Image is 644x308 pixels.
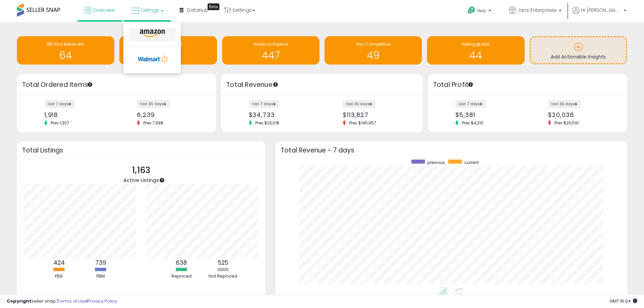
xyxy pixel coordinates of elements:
[17,36,114,65] a: BB Price Below Min 64
[203,273,243,280] div: Not Repriced
[176,259,187,267] b: 638
[254,41,288,47] span: Needs to Reprice
[20,50,111,61] h1: 64
[328,50,419,61] h1: 49
[427,36,524,65] a: Selling @ Max 44
[252,120,283,126] span: Prev: $23,018
[455,111,523,118] div: $5,381
[22,80,211,90] h3: Total Ordered Items
[222,36,319,65] a: Needs to Reprice 447
[22,148,260,153] h3: Total Listings
[325,36,422,65] a: Non Competitive 49
[159,177,165,183] div: Tooltip anchor
[249,111,317,118] div: $34,733
[93,7,115,14] span: Overview
[249,100,279,108] label: last 7 days
[225,50,316,61] h1: 447
[343,111,411,118] div: $113,827
[551,53,606,60] span: Add Actionable Insights
[462,1,498,22] a: Help
[477,8,486,14] span: Help
[430,50,521,61] h1: 44
[518,7,557,14] span: Jans Enterprises
[356,41,390,47] span: Non Competitive
[551,120,582,126] span: Prev: $20,591
[39,273,79,280] div: FBA
[47,41,84,47] span: BB Price Below Min
[548,100,581,108] label: last 30 days
[572,7,626,22] a: Hi [PERSON_NAME]
[53,259,65,267] b: 424
[187,7,208,14] span: DataHub
[458,120,487,126] span: Prev: $4,210
[154,41,182,47] span: Inventory Age
[468,81,474,88] div: Tooltip anchor
[427,160,445,165] span: previous
[95,259,106,267] b: 739
[44,111,112,118] div: 1,918
[226,80,418,90] h3: Total Revenue
[218,259,228,267] b: 525
[455,100,486,108] label: last 7 days
[119,36,217,65] a: Inventory Age 4
[87,81,93,88] div: Tooltip anchor
[137,100,170,108] label: last 30 days
[123,50,213,61] h1: 4
[464,160,479,165] span: current
[140,120,167,126] span: Prev: 7,398
[610,298,637,304] span: 2025-08-15 16:04 GMT
[141,7,159,14] span: Listings
[272,81,279,88] div: Tooltip anchor
[123,176,159,184] span: Active Listings
[80,273,121,280] div: FBM
[208,3,219,10] div: Tooltip anchor
[343,100,376,108] label: last 30 days
[548,111,615,118] div: $20,036
[137,111,204,118] div: 6,239
[88,298,117,304] a: Privacy Policy
[531,37,626,63] a: Add Actionable Insights
[7,298,117,305] div: seller snap | |
[467,6,476,15] i: Get Help
[346,120,380,126] span: Prev: $145,957
[123,164,159,177] p: 1,163
[47,120,73,126] span: Prev: 1,307
[581,7,622,14] span: Hi [PERSON_NAME]
[44,100,75,108] label: last 7 days
[281,148,622,153] h3: Total Revenue - 7 days
[58,298,87,304] a: Terms of Use
[161,273,202,280] div: Repriced
[461,41,490,47] span: Selling @ Max
[7,298,31,304] strong: Copyright
[433,80,622,90] h3: Total Profit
